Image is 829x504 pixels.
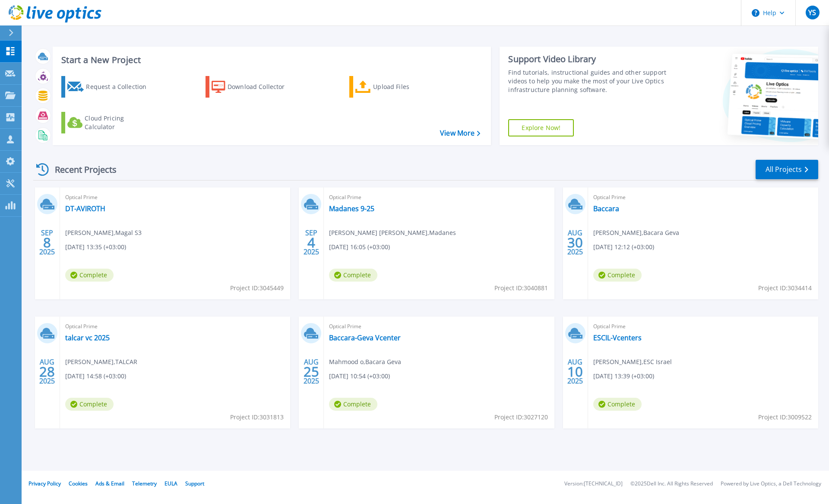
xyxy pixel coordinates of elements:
[567,356,583,387] div: AUG 2025
[593,269,642,282] span: Complete
[508,119,574,136] a: Explore Now!
[228,78,297,95] div: Download Collector
[303,356,320,387] div: AUG 2025
[593,357,672,367] span: [PERSON_NAME] , ESC Israel
[329,204,374,213] a: Madanes 9-25
[65,204,105,213] a: DT-AVIROTH
[329,322,549,331] span: Optical Prime
[593,322,813,331] span: Optical Prime
[721,481,821,487] li: Powered by Live Optics, a Dell Technology
[61,112,158,133] a: Cloud Pricing Calculator
[494,283,548,293] span: Project ID: 3040881
[593,204,619,213] a: Baccara
[494,412,548,422] span: Project ID: 3027120
[85,114,154,131] div: Cloud Pricing Calculator
[61,76,158,98] a: Request a Collection
[39,368,55,375] span: 28
[65,228,142,238] span: [PERSON_NAME] , Magal S3
[329,398,377,411] span: Complete
[132,480,157,487] a: Telemetry
[230,412,284,422] span: Project ID: 3031813
[86,78,155,95] div: Request a Collection
[567,227,583,258] div: AUG 2025
[65,242,126,252] span: [DATE] 13:35 (+03:00)
[373,78,442,95] div: Upload Files
[329,193,549,202] span: Optical Prime
[307,239,315,246] span: 4
[593,333,642,342] a: ESCIL-Vcenters
[65,322,285,331] span: Optical Prime
[329,333,401,342] a: Baccara-Geva Vcenter
[758,283,812,293] span: Project ID: 3034414
[43,239,51,246] span: 8
[185,480,204,487] a: Support
[593,193,813,202] span: Optical Prime
[230,283,284,293] span: Project ID: 3045449
[593,228,679,238] span: [PERSON_NAME] , Bacara Geva
[95,480,124,487] a: Ads & Email
[304,368,319,375] span: 25
[567,368,583,375] span: 10
[329,228,456,238] span: [PERSON_NAME] [PERSON_NAME] , Madanes
[567,239,583,246] span: 30
[329,357,401,367] span: Mahmood o , Bacara Geva
[630,481,713,487] li: © 2025 Dell Inc. All Rights Reserved
[593,242,654,252] span: [DATE] 12:12 (+03:00)
[593,398,642,411] span: Complete
[564,481,623,487] li: Version: [TECHNICAL_ID]
[808,9,816,16] span: YS
[440,129,480,137] a: View More
[165,480,177,487] a: EULA
[39,356,55,387] div: AUG 2025
[593,371,654,381] span: [DATE] 13:39 (+03:00)
[303,227,320,258] div: SEP 2025
[65,398,114,411] span: Complete
[508,68,671,94] div: Find tutorials, instructional guides and other support videos to help you make the most of your L...
[69,480,88,487] a: Cookies
[329,269,377,282] span: Complete
[508,54,671,65] div: Support Video Library
[39,227,55,258] div: SEP 2025
[329,242,390,252] span: [DATE] 16:05 (+03:00)
[33,159,128,180] div: Recent Projects
[28,480,61,487] a: Privacy Policy
[65,371,126,381] span: [DATE] 14:58 (+03:00)
[65,193,285,202] span: Optical Prime
[756,160,818,179] a: All Projects
[65,269,114,282] span: Complete
[349,76,446,98] a: Upload Files
[61,55,480,65] h3: Start a New Project
[65,357,137,367] span: [PERSON_NAME] , TALCAR
[329,371,390,381] span: [DATE] 10:54 (+03:00)
[206,76,302,98] a: Download Collector
[65,333,110,342] a: talcar vc 2025
[758,412,812,422] span: Project ID: 3009522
